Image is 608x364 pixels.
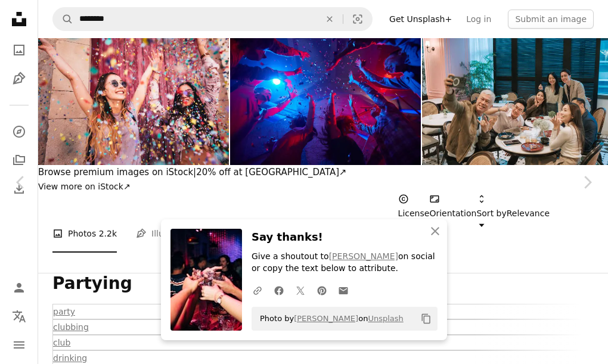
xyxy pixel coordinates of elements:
span: View more on iStock ↗ [38,182,131,191]
a: club [53,338,70,347]
a: Illustrations 431 [136,214,219,253]
span: Relevance [476,209,550,218]
button: Submit an image [508,10,594,29]
img: Fun at disco [230,38,421,165]
span: Sort by [476,209,506,218]
a: Browse premium images on iStock|20% off at [GEOGRAPHIC_DATA]↗ [38,165,608,179]
button: License [398,194,430,234]
a: Log in / Sign up [7,276,31,300]
span: Photo by on [254,309,404,328]
a: party [53,307,75,316]
form: Find visuals sitewide [52,7,373,31]
a: Users 3 [337,214,384,253]
a: Photos [7,38,31,62]
img: Young multi-ethnic hipster women celebrating with confetti in the city [38,38,229,165]
a: Share on Facebook [268,278,290,302]
a: Share on Twitter [290,278,311,302]
button: Visual search [343,8,372,30]
h3: Say thanks! [252,229,438,246]
span: 20% off at [GEOGRAPHIC_DATA] ↗ [38,167,347,178]
a: Next [566,125,608,239]
a: [PERSON_NAME] [294,314,358,323]
span: Browse premium images on iStock | [38,167,196,178]
a: Log in [459,10,498,29]
a: Explore [7,120,31,144]
h1: Partying [52,273,594,294]
a: View more on iStock↗ [38,182,131,191]
a: Illustrations [7,67,31,91]
a: Share on Pinterest [311,278,333,302]
button: Menu [7,333,31,357]
a: [PERSON_NAME] [329,251,398,261]
a: Get Unsplash+ [382,10,459,29]
span: Orientation [429,209,476,218]
button: Copy to clipboard [416,309,436,329]
a: Collections 485 [238,214,318,253]
a: drinking [53,353,87,363]
button: Search Unsplash [53,8,73,30]
button: Orientation [429,194,476,234]
span: License [398,209,430,218]
button: Sort byRelevance [476,194,550,234]
button: Clear [317,8,343,30]
a: clubbing [53,322,89,332]
p: Give a shoutout to on social or copy the text below to attribute. [252,251,438,275]
a: Share over email [333,278,354,302]
a: Unsplash [368,314,403,323]
button: Language [7,304,31,328]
